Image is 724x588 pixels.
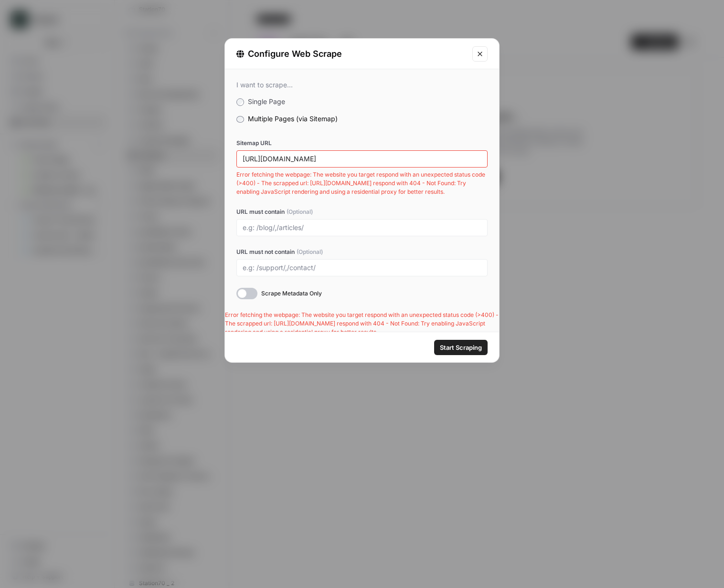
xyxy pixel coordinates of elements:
[243,155,481,163] input: e.g: www.example.com/sitemap.xml
[248,115,338,123] span: Multiple Pages (via Sitemap)
[472,46,488,62] button: Close modal
[297,248,323,256] span: (Optional)
[287,208,313,216] span: (Optional)
[236,170,488,196] span: Error fetching the webpage: The website you target respond with an unexpected status code (>400) ...
[236,47,467,61] div: Configure Web Scrape
[243,223,481,232] input: e.g: /blog/,/articles/
[236,208,488,216] label: URL must contain
[261,289,322,298] span: Scrape Metadata Only
[243,263,481,272] input: e.g: /support/,/contact/
[236,248,488,256] label: URL must not contain
[225,311,499,336] div: Error fetching the webpage: The website you target respond with an unexpected status code (>400) ...
[236,139,488,147] label: Sitemap URL
[440,343,482,352] span: Start Scraping
[248,97,285,105] span: Single Page
[236,81,488,89] div: I want to scrape...
[434,340,488,355] button: Start Scraping
[236,98,244,106] input: Single Page
[236,116,244,123] input: Multiple Pages (via Sitemap)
